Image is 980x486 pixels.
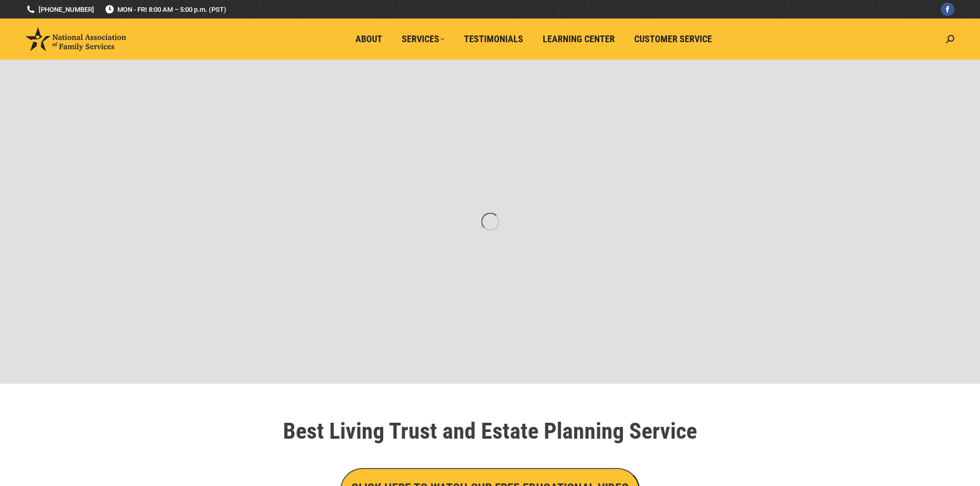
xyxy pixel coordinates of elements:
[26,5,94,14] a: [PHONE_NUMBER]
[26,27,126,51] img: National Association of Family Services
[941,3,954,16] a: Facebook page opens in new window
[202,420,778,442] h1: Best Living Trust and Estate Planning Service
[104,5,226,14] span: MON - FRI 8:00 AM – 5:00 p.m. (PST)
[536,29,622,49] a: Learning Center
[543,33,615,45] span: Learning Center
[627,29,719,49] a: Customer Service
[402,33,444,45] span: Services
[457,29,530,49] a: Testimonials
[634,33,712,45] span: Customer Service
[464,33,523,45] span: Testimonials
[348,29,389,49] a: About
[355,33,382,45] span: About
